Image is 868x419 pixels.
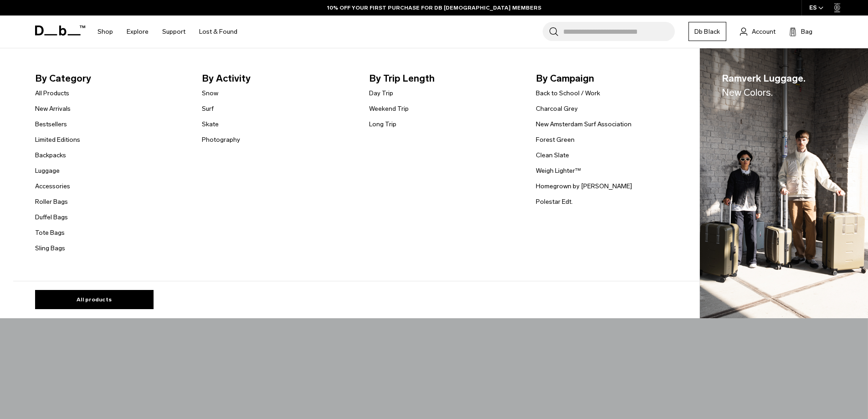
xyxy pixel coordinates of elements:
a: Charcoal Grey [536,104,578,114]
a: Lost & Found [199,16,237,48]
a: Forest Green [536,135,575,145]
a: Photography [202,135,240,145]
a: Long Trip [369,119,396,129]
span: Ramverk Luggage. [722,71,806,100]
a: Explore [127,16,149,48]
a: Clean Slate [536,150,569,160]
a: New Amsterdam Surf Association [536,119,632,129]
a: Tote Bags [35,228,65,238]
a: 10% OFF YOUR FIRST PURCHASE FOR DB [DEMOGRAPHIC_DATA] MEMBERS [327,4,541,12]
a: Account [740,26,776,37]
a: All Products [35,88,69,98]
a: Roller Bags [35,197,68,207]
span: Account [752,27,776,36]
a: Shop [98,16,113,48]
a: Support [162,16,185,48]
a: Skate [202,119,219,129]
a: Bestsellers [35,119,67,129]
a: Accessories [35,181,70,191]
a: Backpacks [35,150,66,160]
span: By Campaign [536,71,688,86]
span: By Trip Length [369,71,522,86]
span: By Activity [202,71,354,86]
a: Duffel Bags [35,212,68,222]
a: Back to School / Work [536,88,600,98]
a: Day Trip [369,88,393,98]
a: All products [35,290,154,309]
a: Polestar Edt. [536,197,573,207]
a: Surf [202,104,214,114]
span: New Colors. [722,87,773,98]
a: Weigh Lighter™ [536,166,581,176]
a: Limited Editions [35,135,80,145]
span: By Category [35,71,188,86]
a: Luggage [35,166,60,176]
nav: Main Navigation [91,16,244,48]
a: New Arrivals [35,104,71,114]
a: Snow [202,88,218,98]
a: Sling Bags [35,243,65,253]
a: Db Black [688,22,726,41]
a: Homegrown by [PERSON_NAME] [536,181,632,191]
a: Weekend Trip [369,104,409,114]
button: Bag [789,26,812,37]
span: Bag [801,27,812,36]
